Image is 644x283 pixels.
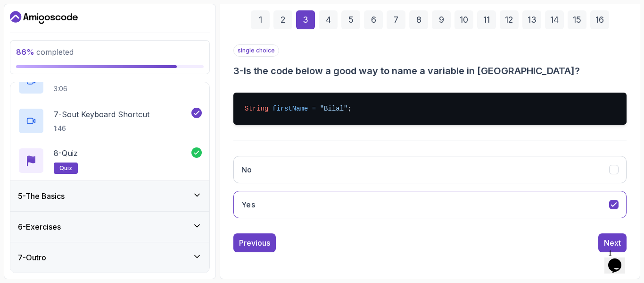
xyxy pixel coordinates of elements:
[10,242,209,273] button: 7-Outro
[341,10,360,29] div: 5
[432,10,451,29] div: 9
[545,10,564,29] div: 14
[239,237,270,249] div: Previous
[590,10,609,29] div: 16
[10,181,209,211] button: 5-The Basics
[10,10,78,25] a: Dashboard
[500,10,519,29] div: 12
[233,64,627,77] h3: 3 - Is the code below a good way to name a variable in [GEOGRAPHIC_DATA]?
[604,237,621,249] div: Next
[18,190,65,202] h3: 5 - The Basics
[477,10,496,29] div: 11
[598,233,627,252] button: Next
[54,84,155,94] p: 3:06
[312,105,316,112] span: =
[16,47,74,57] span: completed
[241,164,252,175] h3: No
[568,10,586,29] div: 15
[454,10,473,29] div: 10
[320,105,348,112] span: "Bilal"
[272,105,308,112] span: firstName
[233,93,627,125] pre: ;
[54,109,149,120] p: 7 - Sout Keyboard Shortcut
[241,199,255,210] h3: Yes
[18,108,202,134] button: 7-Sout Keyboard Shortcut1:46
[604,245,635,274] iframe: chat widget
[251,10,270,29] div: 1
[18,147,202,174] button: 8-Quizquiz
[10,212,209,242] button: 6-Exercises
[522,10,541,29] div: 13
[59,164,72,172] span: quiz
[233,233,276,252] button: Previous
[233,191,627,218] button: Yes
[18,221,61,232] h3: 6 - Exercises
[409,10,428,29] div: 8
[296,10,315,29] div: 3
[245,105,268,112] span: String
[54,147,78,159] p: 8 - Quiz
[16,47,34,57] span: 86 %
[273,10,292,29] div: 2
[233,44,279,57] p: single choice
[364,10,383,29] div: 6
[319,10,338,29] div: 4
[387,10,405,29] div: 7
[233,156,627,183] button: No
[54,124,149,133] p: 1:46
[18,252,46,263] h3: 7 - Outro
